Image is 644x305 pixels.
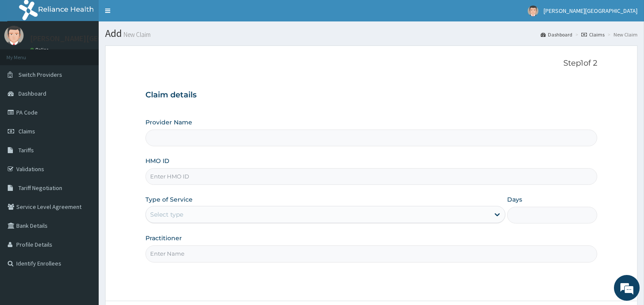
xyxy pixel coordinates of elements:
[18,127,35,135] span: Claims
[145,245,597,262] input: Enter Name
[145,118,192,127] label: Provider Name
[145,59,597,68] p: Step 1 of 2
[145,168,597,185] input: Enter HMO ID
[30,35,157,42] p: [PERSON_NAME][GEOGRAPHIC_DATA]
[105,28,638,39] h1: Add
[507,195,522,204] label: Days
[605,31,638,38] li: New Claim
[18,146,34,154] span: Tariffs
[528,6,538,16] img: User Image
[4,26,24,45] img: User Image
[18,184,62,192] span: Tariff Negotiation
[145,157,169,165] label: HMO ID
[145,91,597,100] h3: Claim details
[145,195,193,204] label: Type of Service
[122,31,151,38] small: New Claim
[581,31,605,38] a: Claims
[30,47,51,53] a: Online
[544,7,638,15] span: [PERSON_NAME][GEOGRAPHIC_DATA]
[145,234,182,242] label: Practitioner
[541,31,572,38] a: Dashboard
[150,210,183,219] div: Select type
[18,71,62,79] span: Switch Providers
[18,90,46,97] span: Dashboard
